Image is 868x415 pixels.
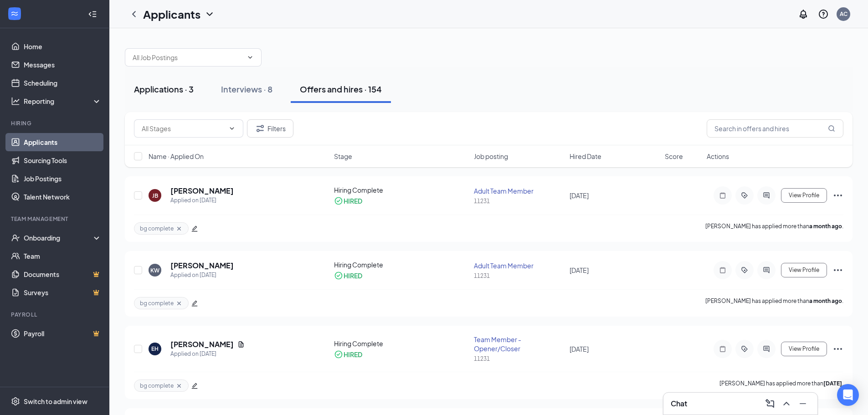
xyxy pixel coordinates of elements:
svg: CheckmarkCircle [334,350,343,359]
div: Applied on [DATE] [170,271,234,280]
b: a month ago [809,223,842,230]
p: [PERSON_NAME] has applied more than . [719,379,843,392]
div: 11231 [474,355,564,363]
a: Home [24,37,102,56]
a: Team [24,247,102,265]
button: ChevronUp [779,396,794,411]
div: Open Intercom Messenger [837,384,859,406]
svg: ChevronDown [228,125,236,132]
a: Scheduling [24,74,102,92]
div: Hiring Complete [334,185,469,195]
div: Hiring Complete [334,339,469,348]
svg: Cross [175,225,183,232]
div: Switch to admin view [24,397,87,406]
div: HIRED [344,350,362,359]
div: Adult Team Member [474,261,564,270]
svg: Cross [175,300,183,307]
p: [PERSON_NAME] has applied more than . [705,297,843,309]
div: HIRED [344,271,362,280]
span: View Profile [789,192,819,199]
svg: ActiveTag [739,266,750,274]
svg: ActiveTag [739,345,750,353]
div: Interviews · 8 [221,83,272,95]
b: a month ago [809,297,842,304]
input: Search in offers and hires [707,119,843,138]
span: Job posting [474,152,508,161]
div: Applications · 3 [134,83,194,95]
div: Offers and hires · 154 [300,83,382,95]
div: Hiring [11,119,100,127]
a: DocumentsCrown [24,265,102,283]
svg: Ellipses [832,190,843,201]
svg: ComposeMessage [765,398,776,409]
button: Filter Filters [247,119,293,138]
svg: MagnifyingGlass [828,125,835,132]
span: View Profile [789,346,819,352]
svg: Notifications [798,9,809,20]
a: Messages [24,56,102,74]
svg: Filter [255,123,266,134]
svg: Cross [175,382,183,389]
svg: ChevronUp [781,398,792,409]
svg: Analysis [11,97,20,106]
span: [DATE] [570,345,589,353]
svg: Ellipses [832,265,843,276]
div: Adult Team Member [474,186,564,195]
div: EH [151,345,159,353]
span: Stage [334,152,352,161]
button: Minimize [796,396,810,411]
a: PayrollCrown [24,324,102,343]
svg: ChevronLeft [128,9,139,20]
p: [PERSON_NAME] has applied more than . [705,222,843,235]
span: View Profile [789,267,819,273]
span: Name · Applied On [149,152,204,161]
svg: ActiveChat [761,266,772,274]
h1: Applicants [143,6,200,22]
div: Payroll [11,311,100,318]
a: Applicants [24,133,102,151]
span: edit [191,300,198,307]
b: [DATE] [823,380,842,387]
h5: [PERSON_NAME] [170,186,234,196]
div: Team Management [11,215,100,223]
h3: Chat [671,399,687,409]
button: View Profile [781,188,827,203]
svg: Ellipses [832,343,843,354]
svg: Settings [11,397,20,406]
div: JB [152,192,158,200]
a: SurveysCrown [24,283,102,302]
span: bg complete [140,225,174,232]
span: Hired Date [570,152,601,161]
svg: Note [717,192,728,199]
span: Actions [707,152,729,161]
span: [DATE] [570,191,589,200]
span: bg complete [140,299,174,307]
div: Reporting [24,97,102,106]
button: ComposeMessage [763,396,777,411]
svg: Minimize [797,398,808,409]
svg: ActiveChat [761,345,772,353]
a: Job Postings [24,169,102,188]
div: Onboarding [24,233,94,242]
svg: Note [717,345,728,353]
span: [DATE] [570,266,589,274]
h5: [PERSON_NAME] [170,339,234,349]
input: All Stages [142,123,225,133]
svg: CheckmarkCircle [334,271,343,280]
a: Sourcing Tools [24,151,102,169]
span: edit [191,383,198,389]
svg: UserCheck [11,233,20,242]
span: Score [665,152,683,161]
div: 11231 [474,197,564,205]
svg: QuestionInfo [818,9,829,20]
svg: Collapse [88,10,97,19]
div: Team Member - Opener/Closer [474,335,564,353]
input: All Job Postings [133,52,243,62]
div: 11231 [474,272,564,280]
div: Hiring Complete [334,260,469,269]
div: HIRED [344,196,362,205]
h5: [PERSON_NAME] [170,261,234,271]
svg: ActiveTag [739,192,750,199]
span: edit [191,225,198,232]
